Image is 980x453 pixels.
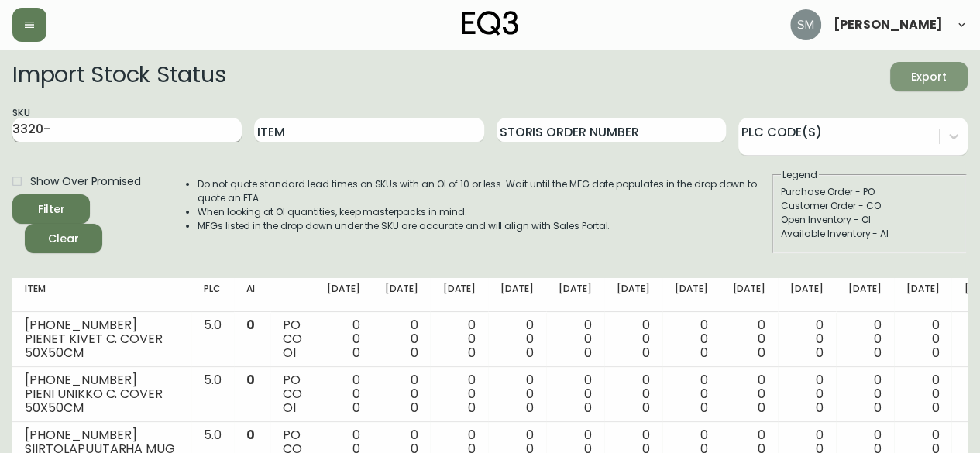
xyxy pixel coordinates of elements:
[906,318,940,360] div: 0 0
[12,62,225,91] h2: Import Stock Status
[890,62,968,91] button: Export
[234,278,270,312] th: AI
[906,373,940,415] div: 0 0
[198,219,771,233] li: MFGs listed in the drop down under the SKU are accurate and will align with Sales Portal.
[442,373,476,415] div: 0 0
[732,373,765,415] div: 0 0
[12,194,90,224] button: Filter
[816,399,824,417] span: 0
[352,399,360,417] span: 0
[198,177,771,205] li: Do not quote standard lead times on SKUs with an OI of 10 or less. Wait until the MFG date popula...
[198,205,771,219] li: When looking at OI quantities, keep masterpacks in mind.
[781,168,819,182] legend: Legend
[903,67,955,87] span: Export
[30,173,141,190] span: Show Over Promised
[778,278,836,312] th: [DATE]
[604,278,662,312] th: [DATE]
[559,318,592,360] div: 0 0
[283,344,296,362] span: OI
[373,278,431,312] th: [DATE]
[191,312,234,367] td: 5.0
[352,344,360,362] span: 0
[25,318,179,332] div: [PHONE_NUMBER]
[848,373,882,415] div: 0 0
[488,278,546,312] th: [DATE]
[442,318,476,360] div: 0 0
[720,278,778,312] th: [DATE]
[468,399,476,417] span: 0
[526,399,534,417] span: 0
[385,373,418,415] div: 0 0
[25,373,179,387] div: [PHONE_NUMBER]
[430,278,488,312] th: [DATE]
[816,344,824,362] span: 0
[790,9,821,40] img: 5baa0ca04850d275da408b8f6b98bad5
[675,318,708,360] div: 0 0
[385,318,418,360] div: 0 0
[25,332,179,360] div: PIENET KIVET C. COVER 50X50CM
[191,278,234,312] th: PLC
[327,318,360,360] div: 0 0
[781,213,958,227] div: Open Inventory - OI
[12,278,191,312] th: Item
[546,278,604,312] th: [DATE]
[931,399,939,417] span: 0
[781,185,958,199] div: Purchase Order - PO
[526,344,534,362] span: 0
[468,344,476,362] span: 0
[874,344,882,362] span: 0
[25,428,179,442] div: [PHONE_NUMBER]
[758,399,765,417] span: 0
[781,199,958,213] div: Customer Order - CO
[246,426,255,444] span: 0
[700,344,707,362] span: 0
[559,373,592,415] div: 0 0
[758,344,765,362] span: 0
[874,399,882,417] span: 0
[790,373,824,415] div: 0 0
[283,318,302,360] div: PO CO
[327,373,360,415] div: 0 0
[25,387,179,415] div: PIENI UNIKKO C. COVER 50X50CM
[283,399,296,417] span: OI
[410,344,418,362] span: 0
[894,278,952,312] th: [DATE]
[931,344,939,362] span: 0
[848,318,882,360] div: 0 0
[37,229,90,249] span: Clear
[584,344,592,362] span: 0
[836,278,894,312] th: [DATE]
[246,316,255,334] span: 0
[617,318,650,360] div: 0 0
[732,318,765,360] div: 0 0
[500,318,534,360] div: 0 0
[834,19,943,31] span: [PERSON_NAME]
[410,399,418,417] span: 0
[662,278,720,312] th: [DATE]
[500,373,534,415] div: 0 0
[642,344,650,362] span: 0
[642,399,650,417] span: 0
[315,278,373,312] th: [DATE]
[675,373,708,415] div: 0 0
[700,399,707,417] span: 0
[781,227,958,241] div: Available Inventory - AI
[790,318,824,360] div: 0 0
[617,373,650,415] div: 0 0
[283,373,302,415] div: PO CO
[191,367,234,422] td: 5.0
[462,11,519,36] img: logo
[584,399,592,417] span: 0
[25,224,102,253] button: Clear
[246,371,255,389] span: 0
